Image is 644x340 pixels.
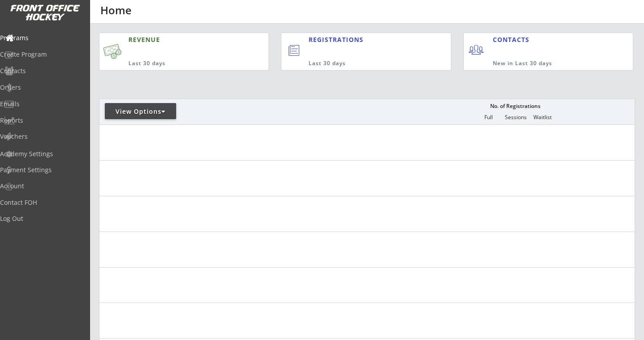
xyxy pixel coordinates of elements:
div: Waitlist [529,114,556,120]
div: REVENUE [128,35,227,44]
div: No. of Registrations [487,103,543,109]
div: Last 30 days [309,60,414,67]
div: CONTACTS [493,35,533,44]
div: REGISTRATIONS [309,35,411,44]
div: New in Last 30 days [493,60,592,67]
div: Last 30 days [128,60,227,67]
div: Full [475,114,502,120]
div: View Options [105,107,176,116]
div: Sessions [502,114,529,120]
